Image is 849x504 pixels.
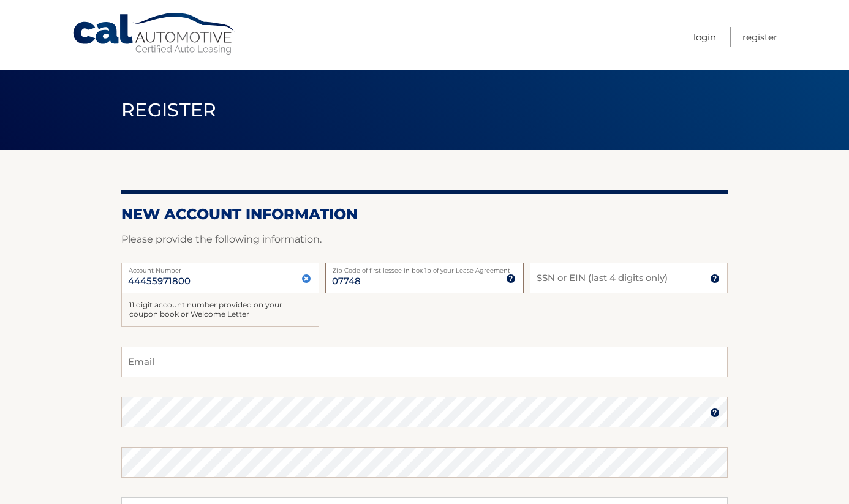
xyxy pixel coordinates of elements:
a: Register [742,27,777,47]
img: close.svg [301,274,311,284]
div: 11 digit account number provided on your coupon book or Welcome Letter [121,293,319,327]
img: tooltip.svg [506,274,516,284]
input: SSN or EIN (last 4 digits only) [530,263,728,293]
input: Email [121,347,728,377]
input: Zip Code [325,263,523,293]
label: Account Number [121,263,319,273]
img: tooltip.svg [710,274,720,284]
span: Register [121,99,217,121]
p: Please provide the following information. [121,231,728,248]
input: Account Number [121,263,319,293]
h2: New Account Information [121,205,728,224]
a: Login [693,27,716,47]
img: tooltip.svg [710,408,720,418]
a: Cal Automotive [72,12,237,56]
label: Zip Code of first lessee in box 1b of your Lease Agreement [325,263,523,273]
